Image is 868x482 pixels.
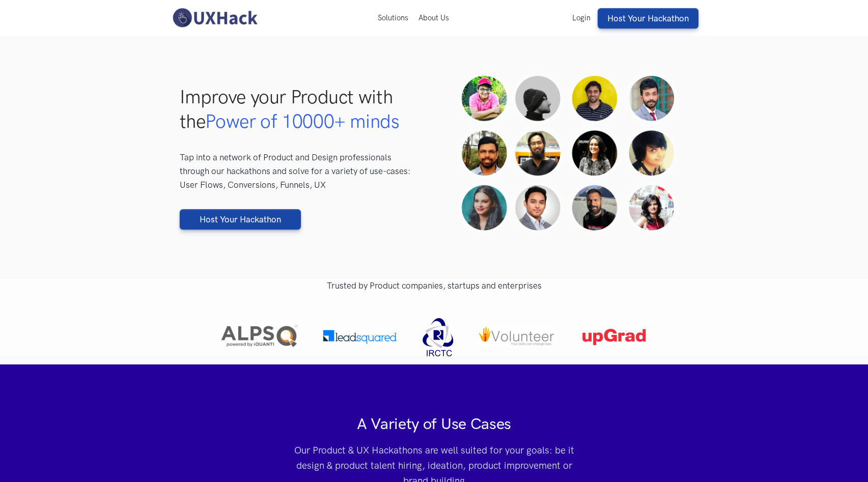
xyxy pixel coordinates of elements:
a: Host Your Hackathon [598,8,698,29]
img: Upgrad logo [581,329,648,345]
img: Irctc logo [423,318,454,356]
img: UXHack-logo.png [170,7,260,29]
p: Trusted by Product companies, startups and enterprises [180,279,689,293]
img: Leadsquared logo [323,329,397,345]
h1: Improve your Product with the [180,84,422,133]
h2: A Variety of Use Cases [290,413,578,435]
img: Hackathon faces banner [447,61,689,245]
p: Tap into a network of Product and Design professionals through our hackathons and solve for a var... [180,151,422,192]
img: iVolunteer logo [479,327,555,347]
span: Power of 10000+ minds [205,110,399,132]
a: Login [567,13,596,22]
img: iQuanti Alps logo [221,325,297,349]
a: Host Your Hackathon [180,209,301,230]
